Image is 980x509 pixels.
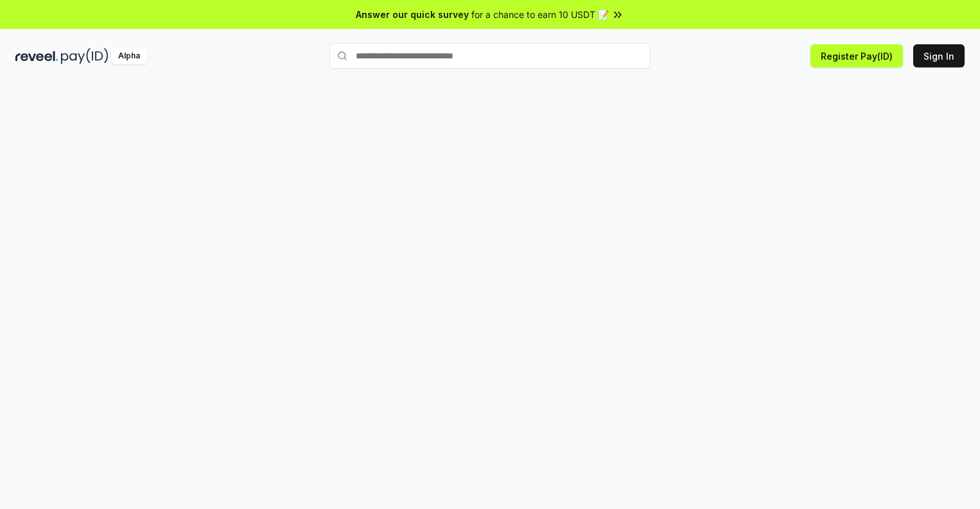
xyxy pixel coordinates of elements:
[471,8,609,21] span: for a chance to earn 10 USDT 📝
[913,44,965,67] button: Sign In
[111,48,147,64] div: Alpha
[810,44,903,67] button: Register Pay(ID)
[15,48,58,64] img: reveel_dark
[356,8,469,21] span: Answer our quick survey
[61,48,109,64] img: pay_id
